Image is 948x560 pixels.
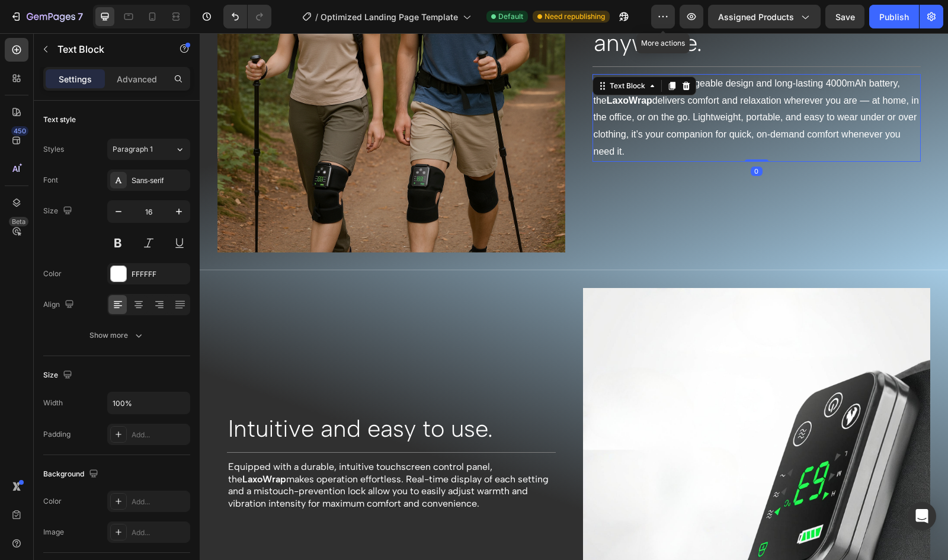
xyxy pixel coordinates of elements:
p: 7 [78,9,83,24]
p: With its cordless, rechargeable design and long-lasting 4000mAh battery, the delivers comfort and... [394,42,720,127]
div: Image [43,527,64,537]
div: Styles [43,144,64,155]
button: Save [825,5,864,28]
div: FFFFFF [132,269,187,280]
div: Padding [43,429,71,440]
div: Sans-serif [132,175,187,186]
button: Assigned Products [708,5,821,28]
div: Text style [43,114,76,125]
div: Font [43,175,58,185]
strong: LaxoWrap [43,440,87,452]
span: Default [498,11,523,22]
div: 450 [11,126,28,136]
div: Add... [132,497,187,507]
span: Optimized Landing Page Template [321,11,458,23]
h2: Intuitive and easy to use. [27,379,356,412]
strong: LaxoWrap [407,62,453,72]
div: Size [43,367,75,383]
p: Advanced [117,73,157,85]
span: / [315,11,318,23]
p: Equipped with a durable, intuitive touchscreen control panel, the makes operation effortless. Rea... [28,428,355,477]
div: 0 [551,133,563,143]
iframe: Design area [200,33,948,560]
button: 7 [5,5,88,28]
span: Need republishing [545,11,605,22]
div: Text Block [408,47,448,58]
div: Open Intercom Messenger [908,502,936,530]
div: Align [43,297,76,313]
div: Show more [89,329,145,341]
div: Width [43,398,63,408]
button: Paragraph 1 [107,139,190,160]
div: Add... [132,430,187,440]
p: Text Block [57,42,158,56]
p: Settings [59,73,92,85]
input: Auto [108,392,190,414]
div: Undo/Redo [223,5,271,28]
button: Publish [869,5,919,28]
div: Beta [9,217,28,226]
div: Size [43,203,75,219]
div: Background [43,466,101,482]
span: Assigned Products [718,11,794,23]
div: Publish [879,11,909,23]
button: Show more [43,325,190,346]
div: Color [43,496,62,507]
div: Add... [132,527,187,538]
span: Paragraph 1 [113,144,153,155]
div: Color [43,268,62,279]
span: Save [835,12,855,22]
